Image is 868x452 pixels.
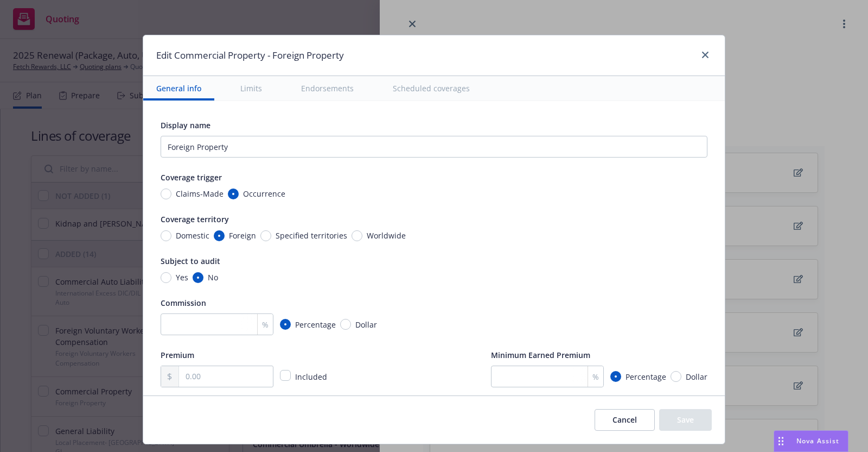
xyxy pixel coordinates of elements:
[156,48,344,62] h1: Edit Commercial Property - Foreign Property
[229,230,256,241] span: Foreign
[260,230,271,241] input: Specified territories
[699,48,712,61] a: close
[161,172,222,183] span: Coverage trigger
[610,371,621,382] input: Percentage
[161,230,171,241] input: Domestic
[193,272,203,283] input: No
[295,372,327,382] span: Included
[595,409,655,431] button: Cancel
[176,272,188,283] span: Yes
[380,76,483,101] button: Scheduled coverages
[161,214,229,224] span: Coverage territory
[228,189,239,199] input: Occurrence
[161,189,171,199] input: Claims-Made
[161,350,194,360] span: Premium
[176,230,209,241] span: Domestic
[276,230,347,241] span: Specified territories
[227,76,275,101] button: Limits
[295,319,336,330] span: Percentage
[491,350,590,360] span: Minimum Earned Premium
[243,188,285,199] span: Occurrence
[340,319,351,330] input: Dollar
[367,230,406,241] span: Worldwide
[626,371,666,382] span: Percentage
[592,371,599,382] span: %
[161,298,206,308] span: Commission
[179,366,273,387] input: 0.00
[161,120,210,130] span: Display name
[161,272,171,283] input: Yes
[280,319,291,330] input: Percentage
[288,76,367,101] button: Endorsements
[671,371,681,382] input: Dollar
[262,319,269,330] span: %
[774,430,848,452] button: Nova Assist
[796,436,839,445] span: Nova Assist
[176,188,224,199] span: Claims-Made
[686,371,707,382] span: Dollar
[214,230,225,241] input: Foreign
[355,319,377,330] span: Dollar
[352,230,362,241] input: Worldwide
[208,272,218,283] span: No
[774,431,788,451] div: Drag to move
[161,256,220,266] span: Subject to audit
[143,76,214,101] button: General info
